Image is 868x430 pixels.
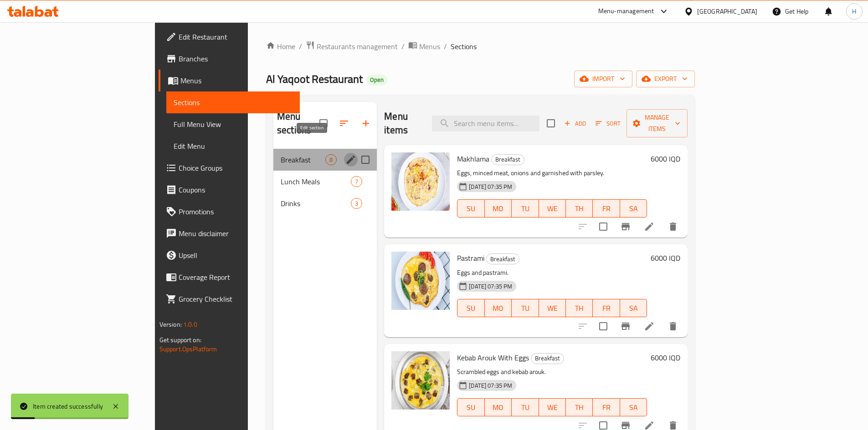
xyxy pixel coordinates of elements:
[366,75,387,86] div: Open
[570,202,589,215] span: TH
[159,343,217,355] a: Support.OpsPlatform
[159,288,300,310] a: Grocery Checklist
[457,299,484,317] button: SU
[159,157,300,179] a: Choice Groups
[515,401,535,414] span: TU
[539,299,566,317] button: WE
[333,112,355,134] span: Sort sections
[594,217,613,236] span: Select to update
[351,177,362,186] span: 7
[596,118,621,129] span: Sort
[491,154,524,165] div: Breakfast
[644,221,655,232] a: Edit menu item
[451,41,477,52] span: Sections
[620,199,647,218] button: SA
[159,319,182,330] span: Version:
[566,199,593,218] button: TH
[351,198,362,209] div: items
[366,76,387,84] span: Open
[384,110,421,137] h2: Menu items
[33,401,103,411] div: Item created successfully
[306,40,398,52] a: Restaurants management
[444,41,447,52] li: /
[281,198,351,209] span: Drinks
[461,401,481,414] span: SU
[541,114,560,133] span: Select section
[159,70,300,91] a: Menus
[620,299,647,317] button: SA
[174,141,293,152] span: Edit Menu
[391,252,450,310] img: Pastrami
[515,202,535,215] span: TU
[281,154,325,165] span: Breakfast
[273,149,377,171] div: Breakfast8edit
[179,184,293,195] span: Coupons
[644,321,655,332] a: Edit menu item
[627,109,688,137] button: Manage items
[543,302,562,315] span: WE
[615,216,637,238] button: Branch-specific-item
[563,118,587,129] span: Add
[317,41,398,52] span: Restaurants management
[183,319,197,330] span: 1.0.0
[465,182,516,191] span: [DATE] 07:35 PM
[166,113,300,135] a: Full Menu View
[581,73,625,85] span: import
[351,199,362,208] span: 3
[593,199,620,218] button: FR
[179,293,293,304] span: Grocery Checklist
[566,398,593,416] button: TH
[596,401,616,414] span: FR
[512,199,539,218] button: TU
[651,152,680,165] h6: 6000 IQD
[662,216,684,238] button: delete
[179,31,293,42] span: Edit Restaurant
[465,282,516,291] span: [DATE] 07:35 PM
[539,199,566,218] button: WE
[643,73,688,85] span: export
[596,202,616,215] span: FR
[570,401,589,414] span: TH
[485,199,512,218] button: MO
[574,71,632,87] button: import
[391,152,450,211] img: Makhlama
[543,401,562,414] span: WE
[457,167,647,179] p: Eggs, minced meat, onions and garnished with parsley.
[325,154,337,165] div: items
[159,266,300,288] a: Coverage Report
[487,254,519,264] span: Breakfast
[391,351,450,410] img: Kebab Arouk With Eggs
[273,171,377,192] div: Lunch Meals7
[159,244,300,266] a: Upsell
[488,401,508,414] span: MO
[566,299,593,317] button: TH
[166,91,300,113] a: Sections
[662,315,684,337] button: delete
[594,317,613,336] span: Select to update
[512,398,539,416] button: TU
[515,302,535,315] span: TU
[492,154,524,165] span: Breakfast
[179,53,293,64] span: Branches
[651,252,680,264] h6: 6000 IQD
[590,116,627,131] span: Sort items
[512,299,539,317] button: TU
[179,206,293,217] span: Promotions
[531,353,564,364] div: Breakfast
[488,202,508,215] span: MO
[419,41,440,52] span: Menus
[281,176,351,187] span: Lunch Meals
[457,351,529,364] span: Kebab Arouk With Eggs
[624,302,643,315] span: SA
[461,302,481,315] span: SU
[326,156,336,164] span: 8
[615,315,637,337] button: Branch-specific-item
[159,223,300,244] a: Menu disclaimer
[593,398,620,416] button: FR
[485,398,512,416] button: MO
[457,199,484,218] button: SU
[355,112,377,134] button: Add section
[651,351,680,364] h6: 6000 IQD
[461,202,481,215] span: SU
